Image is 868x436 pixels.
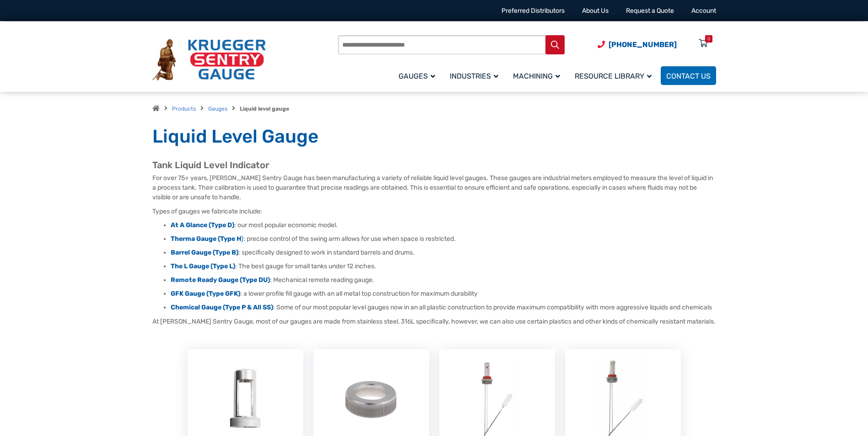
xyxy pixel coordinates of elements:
img: Krueger Sentry Gauge [152,39,266,81]
a: Account [691,7,716,15]
strong: Liquid level gauge [240,106,289,112]
li: : Mechanical remote reading gauge. [171,276,716,285]
a: Request a Quote [626,7,674,15]
a: Remote Ready Gauge (Type DU) [171,276,270,284]
a: Industries [444,65,507,86]
h2: Tank Liquid Level Indicator [152,160,716,171]
a: Contact Us [661,66,716,85]
span: Machining [513,72,560,80]
li: : Some of our most popular level gauges now in an all plastic construction to provide maximum com... [171,303,716,312]
strong: Therma Gauge (Type H [171,235,241,243]
a: At A Glance (Type D) [171,221,234,229]
p: For over 75+ years, [PERSON_NAME] Sentry Gauge has been manufacturing a variety of reliable liqui... [152,173,716,202]
a: Machining [507,65,569,86]
span: Industries [450,72,498,80]
p: At [PERSON_NAME] Sentry Gauge, most of our gauges are made from stainless steel, 316L specificall... [152,317,716,326]
span: Resource Library [575,72,652,80]
a: The L Gauge (Type L) [171,262,235,270]
li: : specifically designed to work in standard barrels and drums. [171,248,716,257]
a: Preferred Distributors [501,7,565,15]
a: Barrel Gauge (Type B) [171,249,238,256]
a: About Us [582,7,609,15]
span: Contact Us [666,72,711,80]
li: : precise control of the swing arm allows for use when space is restricted. [171,234,716,244]
span: [PHONE_NUMBER] [609,40,677,49]
a: Resource Library [569,65,661,86]
h1: Liquid Level Gauge [152,125,716,148]
li: : The best gauge for small tanks under 12 inches. [171,262,716,271]
a: Gauges [393,65,444,86]
a: Products [172,106,196,112]
a: Chemical Gauge (Type P & All SS) [171,303,273,311]
li: : our most popular economic model. [171,221,716,230]
li: : a lower profile fill gauge with an all metal top construction for maximum durability [171,289,716,298]
a: GFK Gauge (Type GFK) [171,290,240,298]
a: Gauges [208,106,227,112]
div: 0 [707,35,710,43]
p: Types of gauges we fabricate include: [152,207,716,216]
span: Gauges [399,72,435,80]
a: Phone Number (920) 434-8860 [598,39,677,50]
a: Therma Gauge (Type H) [171,235,243,243]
